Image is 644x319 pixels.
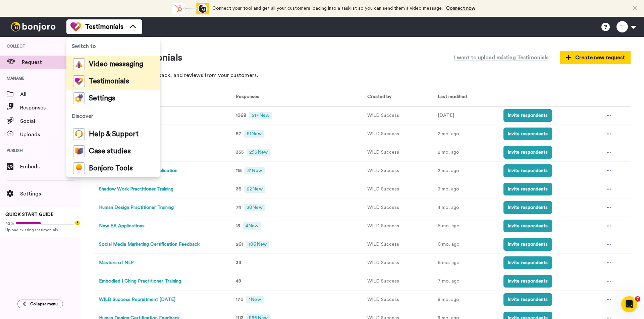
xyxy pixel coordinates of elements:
p: Gather testimonials, feedback, and reviews from your customers. [94,72,631,79]
span: Responses [233,94,259,99]
span: 293 New [247,149,270,156]
span: Responses [20,104,80,112]
span: Help & Support [89,131,139,138]
span: Switch to [66,37,160,56]
a: Testimonials [66,73,160,90]
span: 81 New [244,130,264,138]
td: [DATE] [433,106,498,125]
td: 6 mo. ago [433,254,498,272]
button: Invite respondents [503,275,552,288]
td: WILD Success [362,254,433,272]
button: Invite respondents [503,293,552,306]
td: WILD Success [362,106,433,125]
td: 7 mo. ago [433,272,498,291]
td: WILD Success [362,291,433,309]
img: bj-logo-header-white.svg [8,22,58,31]
h1: Request testimonials [94,53,182,63]
button: Invite respondents [503,238,552,251]
span: Video messaging [89,61,143,68]
span: 36 [236,187,241,191]
button: Create new request [560,51,631,64]
span: 1068 [236,113,246,118]
button: Masters of NLP [99,259,134,266]
span: 106 New [246,241,269,248]
th: Created by [362,88,433,106]
td: WILD Success [362,180,433,198]
span: Collapse menu [30,301,58,307]
td: WILD Success [362,217,433,235]
td: WILD Success [362,198,433,217]
span: I want to upload existing Testimonials [454,54,548,62]
span: Testimonials [89,78,129,85]
div: animation [172,3,209,14]
img: case-study-colored.svg [73,145,85,157]
td: 3 mo. ago [433,180,498,198]
span: 170 [236,297,244,302]
img: vm-color.svg [73,58,85,70]
img: help-and-support-colored.svg [73,128,85,140]
button: New EA Applications [99,223,145,230]
span: 7 [635,296,640,302]
span: Social [20,117,80,125]
td: 2 mo. ago [433,125,498,143]
button: Invite respondents [503,220,552,232]
a: Connect now [446,6,475,11]
span: 355 [236,150,244,155]
td: 8 mo. ago [433,291,498,309]
td: 2 mo. ago [433,143,498,162]
span: Request [22,58,80,66]
span: 42% [5,221,14,226]
button: Invite respondents [503,146,552,159]
td: 6 mo. ago [433,217,498,235]
button: Invite respondents [503,128,552,140]
td: WILD Success [362,235,433,254]
span: 74 [236,205,241,210]
img: tm-color.svg [70,21,81,32]
span: 33 [236,260,241,265]
span: All [20,90,80,98]
img: bj-tools-colored.svg [73,162,85,174]
span: Discover [66,107,160,126]
a: Video messaging [66,56,160,73]
span: 31 New [245,167,264,174]
span: Uploads [20,131,80,139]
div: Tooltip anchor [74,220,80,226]
span: 30 New [244,204,265,211]
td: 6 mo. ago [433,235,498,254]
td: WILD Success [362,272,433,291]
button: Social Media Marketing Certification Feedback [99,241,200,248]
span: Upload existing testimonials [5,227,75,233]
button: Collapse menu [17,300,63,308]
span: 4 New [243,222,261,230]
span: Embeds [20,163,80,171]
span: Case studies [89,148,131,155]
span: 87 [236,132,241,136]
span: Connect your tool and get all your customers loading into a tasklist so you can send them a video... [212,6,443,11]
button: I want to upload existing Testimonials [449,50,553,65]
span: 49 [236,279,241,284]
button: Human Design Practitioner Training [99,204,174,211]
span: 22 New [244,185,265,193]
th: Project Name [94,88,228,106]
button: Invite respondents [503,164,552,177]
span: 261 [236,242,243,247]
span: 1 New [246,296,263,303]
a: Case studies [66,143,160,160]
span: Settings [89,95,115,102]
button: Invite respondents [503,256,552,269]
button: Invite respondents [503,109,552,122]
span: Testimonials [85,22,123,31]
span: Bonjoro Tools [89,165,133,172]
img: settings-colored.svg [73,92,85,104]
td: 4 mo. ago [433,198,498,217]
button: WILD Success Recruitment [DATE] [99,296,175,303]
span: Create new request [566,54,625,62]
button: Embodied I Ching Practitioner Training [99,278,181,285]
iframe: Intercom live chat [621,296,637,312]
td: WILD Success [362,143,433,162]
button: Invite respondents [503,201,552,214]
button: Shadow Work Practitioner Training [99,186,173,193]
td: 2 mo. ago [433,162,498,180]
a: Help & Support [66,126,160,143]
a: Settings [66,90,160,107]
